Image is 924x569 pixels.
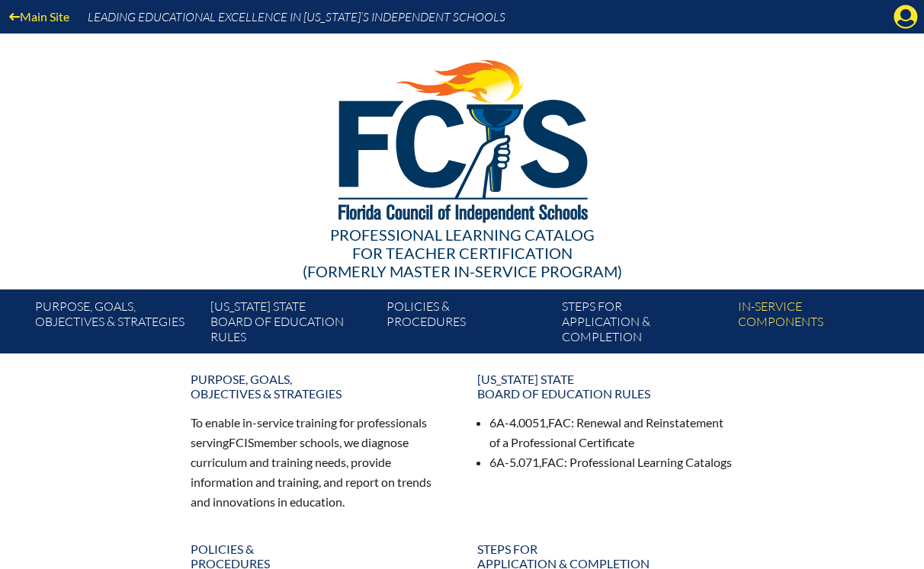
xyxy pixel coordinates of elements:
[556,296,731,353] a: Steps forapplication & completion
[29,296,204,353] a: Purpose, goals,objectives & strategies
[352,244,573,262] span: for Teacher Certification
[894,5,918,29] svg: Manage account
[204,296,380,353] a: [US_STATE] StateBoard of Education rules
[468,366,743,407] a: [US_STATE] StateBoard of Education rules
[489,413,733,452] li: 6A-4.0051, : Renewal and Reinstatement of a Professional Certificate
[24,225,900,280] div: Professional Learning Catalog (formerly Master In-service Program)
[3,6,75,27] a: Main Site
[305,34,620,241] img: FCISlogo221.eps
[380,296,556,353] a: Policies &Procedures
[548,415,571,430] span: FAC
[229,435,254,449] span: FCIS
[489,452,733,472] li: 6A-5.071, : Professional Learning Catalogs
[541,455,564,469] span: FAC
[191,413,447,511] p: To enable in-service training for professionals serving member schools, we diagnose curriculum an...
[732,296,907,353] a: In-servicecomponents
[181,366,456,407] a: Purpose, goals,objectives & strategies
